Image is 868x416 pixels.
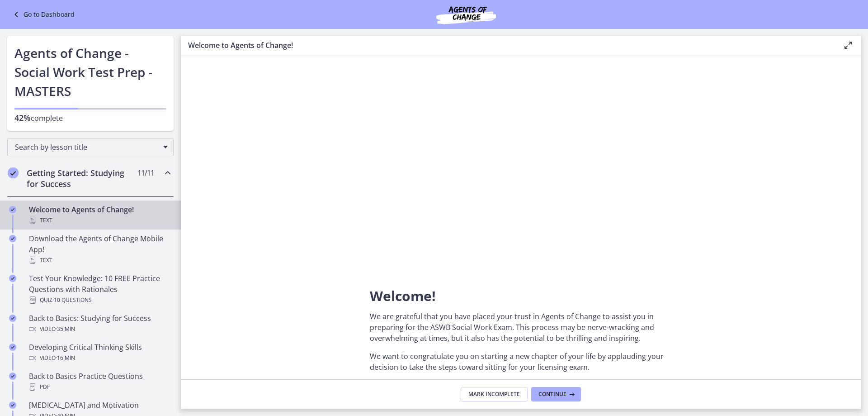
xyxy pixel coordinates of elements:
[29,353,170,363] div: Video
[29,313,170,335] div: Back to Basics: Studying for Success
[461,387,528,402] button: Mark Incomplete
[29,204,170,226] div: Welcome to Agents of Change!
[531,387,581,402] button: Continue
[56,324,75,335] span: · 35 min
[29,215,170,226] div: Text
[29,255,170,266] div: Text
[52,295,92,306] span: · 10 Questions
[9,275,16,282] i: Completed
[9,315,16,322] i: Completed
[412,4,520,25] img: Agents of Change
[468,391,520,398] span: Mark Incomplete
[370,311,672,344] p: We are grateful that you have placed your trust in Agents of Change to assist you in preparing fo...
[370,287,436,305] span: Welcome!
[538,391,566,398] span: Continue
[29,371,170,392] div: Back to Basics Practice Questions
[29,295,170,306] div: Quiz
[188,40,828,51] h3: Welcome to Agents of Change!
[14,43,166,100] h1: Agents of Change - Social Work Test Prep - MASTERS
[9,235,16,242] i: Completed
[29,342,170,363] div: Developing Critical Thinking Skills
[15,142,159,152] span: Search by lesson title
[9,373,16,380] i: Completed
[137,167,154,178] span: 11 / 11
[27,167,137,189] h2: Getting Started: Studying for Success
[11,9,75,20] a: Go to Dashboard
[9,206,16,213] i: Completed
[29,233,170,266] div: Download the Agents of Change Mobile App!
[7,138,174,156] div: Search by lesson title
[9,344,16,351] i: Completed
[29,273,170,306] div: Test Your Knowledge: 10 FREE Practice Questions with Rationales
[370,351,672,373] p: We want to congratulate you on starting a new chapter of your life by applauding your decision to...
[8,167,19,178] i: Completed
[29,382,170,392] div: PDF
[14,112,31,123] span: 42%
[14,112,166,124] p: complete
[29,324,170,335] div: Video
[9,402,16,409] i: Completed
[56,353,75,363] span: · 16 min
